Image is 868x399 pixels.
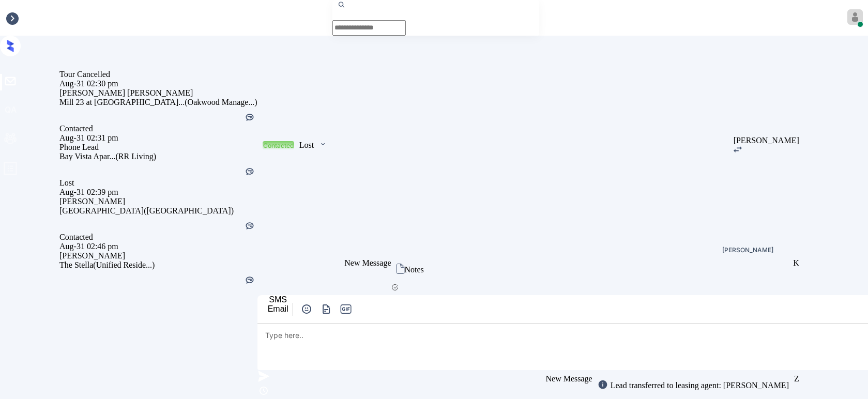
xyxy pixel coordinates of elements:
div: SMS [268,295,288,304]
div: [PERSON_NAME] [PERSON_NAME] [59,88,257,98]
img: Kelsey was silent [245,221,255,231]
div: Notes [405,265,424,274]
div: Note: [391,295,794,304]
img: icon-zuma [319,140,327,149]
img: Kelsey was silent [245,275,255,285]
div: Aug-31 02:46 pm [59,242,257,251]
div: Inbox [5,13,24,23]
span: New Message [344,258,391,267]
img: icon-zuma [397,264,405,274]
div: Lost [59,178,257,188]
div: [PERSON_NAME] [734,136,799,145]
div: Tour Cancelled [59,70,257,79]
div: Email [268,304,288,314]
div: Aug-31 02:39 pm [59,188,257,197]
img: icon-zuma [257,370,270,382]
div: Phone Lead [59,143,257,152]
div: Contacted [59,233,257,242]
div: Contacted [263,142,294,149]
div: Kelsey was silent [245,221,255,233]
div: Kelsey was silent [245,166,255,178]
div: [PERSON_NAME] [722,247,773,253]
img: Kelsey was silent [245,112,255,122]
div: Aug-31 02:31 pm [59,133,257,143]
div: Kelsey was silent [245,112,255,124]
div: Bay Vista Apar... (RR Living) [59,152,257,161]
div: [GEOGRAPHIC_DATA] ([GEOGRAPHIC_DATA]) [59,206,257,216]
img: icon-zuma [257,385,270,397]
div: [PERSON_NAME] [59,197,257,206]
img: icon-zuma [300,303,313,315]
img: Kelsey was silent [245,166,255,177]
div: Aug-31 02:30 pm [59,79,257,88]
div: Lost [299,141,314,150]
div: Mill 23 at [GEOGRAPHIC_DATA]... (Oakwood Manage...) [59,98,257,107]
div: [PERSON_NAME] [59,251,257,260]
div: Contacted [59,124,257,133]
div: The Stella (Unified Reside...) [59,260,257,270]
img: avatar [847,9,863,25]
img: icon-zuma [391,284,399,291]
div: K [793,258,799,268]
img: icon-zuma [320,303,333,315]
div: Kelsey was silent [245,275,255,287]
img: icon-zuma [734,146,742,152]
span: profile [3,161,18,179]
